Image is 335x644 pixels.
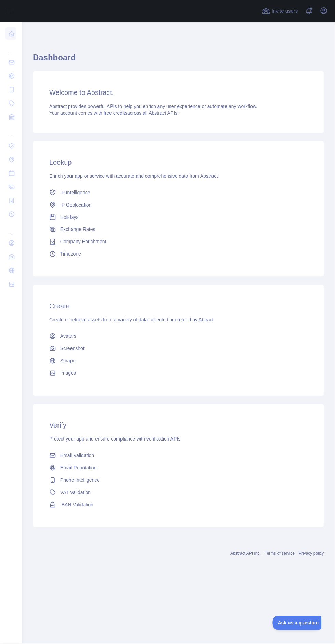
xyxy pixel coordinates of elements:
span: Enrich your app or service with accurate and comprehensive data from Abstract [49,173,218,179]
h1: Dashboard [33,52,324,69]
span: Email Validation [60,452,94,459]
h3: Lookup [49,158,308,167]
span: Holidays [60,214,79,221]
a: Holidays [47,211,310,223]
span: IP Intelligence [60,189,90,196]
span: IP Geolocation [60,201,92,208]
button: Invite users [261,5,299,16]
a: Privacy policy [299,551,324,556]
a: Avatars [47,330,310,343]
span: Exchange Rates [60,226,95,233]
span: free credits [104,110,127,116]
span: Protect your app and ensure compliance with verification APIs [49,436,181,442]
div: ... [5,125,16,138]
span: Email Reputation [60,465,97,471]
a: IBAN Validation [47,499,310,511]
span: Images [60,370,76,377]
div: ... [5,41,16,55]
a: Screenshot [47,343,310,355]
span: IBAN Validation [60,501,93,508]
span: Scrape [60,358,75,364]
h3: Welcome to Abstract. [49,88,308,97]
a: Email Validation [47,449,310,462]
span: Invite users [272,7,298,15]
a: Exchange Rates [47,223,310,236]
a: Abstract API Inc. [231,551,261,556]
a: VAT Validation [47,486,310,499]
span: Create or retrieve assets from a variety of data collected or created by Abtract [49,317,214,323]
a: Scrape [47,355,310,367]
iframe: Toggle Customer Support [273,616,321,630]
a: Timezone [47,248,310,260]
a: Phone Intelligence [47,474,310,486]
h3: Create [49,301,308,311]
a: Terms of service [265,551,295,556]
span: Avatars [60,333,76,340]
span: Phone Intelligence [60,477,100,484]
span: Abstract provides powerful APIs to help you enrich any user experience or automate any workflow. [49,103,258,109]
a: Images [47,367,310,380]
span: Your account comes with across all Abstract APIs. [49,110,179,116]
span: VAT Validation [60,489,91,496]
span: Screenshot [60,345,85,352]
a: IP Geolocation [47,199,310,211]
div: ... [5,222,16,236]
span: Timezone [60,251,81,258]
a: IP Intelligence [47,186,310,199]
a: Company Enrichment [47,236,310,248]
span: Company Enrichment [60,238,106,245]
h3: Verify [49,421,308,430]
a: Email Reputation [47,462,310,474]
